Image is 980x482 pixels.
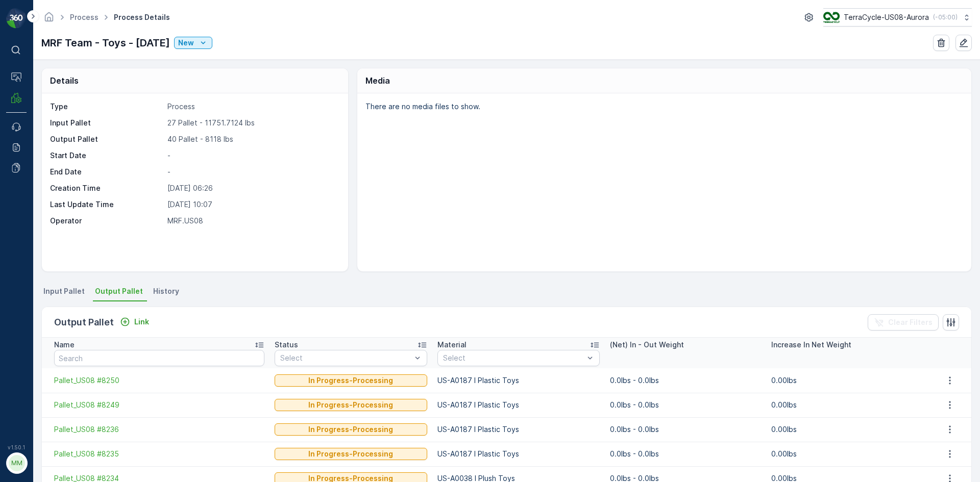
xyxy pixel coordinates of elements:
p: MRF.US08 [167,216,337,226]
span: v 1.50.1 [6,444,27,450]
p: Process [167,102,337,112]
span: History [153,286,179,296]
span: Input Pallet [43,286,85,296]
button: Clear Filters [868,314,939,331]
p: MRF Team - Toys - [DATE] [41,35,170,50]
p: Output Pallet [50,134,163,144]
p: Link [134,317,149,327]
p: 0.00lbs [771,449,922,459]
a: Pallet_US08 #8235 [54,449,264,459]
img: logo [6,8,27,29]
p: 0.00lbs [771,400,922,410]
p: 0.0lbs - 0.0lbs [610,449,761,459]
span: Process Details [112,12,172,22]
p: 0.00lbs [771,424,922,435]
p: US-A0187 I Plastic Toys [437,375,600,386]
button: In Progress-Processing [275,423,427,436]
p: Details [50,74,79,87]
p: Creation Time [50,183,163,193]
p: Input Pallet [50,118,163,128]
p: In Progress-Processing [308,375,393,386]
p: 0.0lbs - 0.0lbs [610,400,761,410]
p: Operator [50,216,163,226]
p: End Date [50,167,163,177]
p: Status [275,340,298,350]
p: Increase In Net Weight [771,340,851,350]
p: (Net) In - Out Weight [610,340,684,350]
p: US-A0187 I Plastic Toys [437,400,600,410]
p: Select [443,353,584,363]
p: Name [54,340,75,350]
p: In Progress-Processing [308,400,393,410]
button: MM [6,452,27,474]
a: Pallet_US08 #8236 [54,424,264,435]
p: In Progress-Processing [308,424,393,435]
p: US-A0187 I Plastic Toys [437,424,600,435]
img: image_ci7OI47.png [823,12,840,23]
p: New [178,38,194,48]
button: Link [116,316,153,328]
button: In Progress-Processing [275,374,427,387]
p: 0.00lbs [771,375,922,386]
p: - [167,167,337,177]
p: Last Update Time [50,199,163,210]
p: Clear Filters [888,317,933,327]
span: Output Pallet [95,286,143,296]
p: There are no media files to show. [365,102,961,112]
p: ( -05:00 ) [933,13,958,21]
p: 40 Pallet - 8118 lbs [167,134,337,144]
a: Homepage [43,15,55,24]
p: [DATE] 06:26 [167,183,337,193]
p: - [167,150,337,161]
p: Start Date [50,150,163,161]
a: Process [70,13,99,21]
p: Media [365,74,390,87]
p: TerraCycle-US08-Aurora [844,12,929,22]
p: 0.0lbs - 0.0lbs [610,375,761,386]
p: Type [50,102,163,112]
button: In Progress-Processing [275,448,427,460]
div: MM [9,455,25,471]
p: [DATE] 10:07 [167,199,337,210]
p: In Progress-Processing [308,449,393,459]
input: Search [54,350,264,366]
p: Output Pallet [54,315,114,329]
a: Pallet_US08 #8249 [54,400,264,410]
a: Pallet_US08 #8250 [54,375,264,386]
button: TerraCycle-US08-Aurora(-05:00) [823,8,972,27]
p: 0.0lbs - 0.0lbs [610,424,761,435]
p: US-A0187 I Plastic Toys [437,449,600,459]
button: New [174,37,212,49]
button: In Progress-Processing [275,399,427,411]
p: Material [437,340,467,350]
p: Select [280,353,411,363]
p: 27 Pallet - 11751.7124 lbs [167,118,337,128]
